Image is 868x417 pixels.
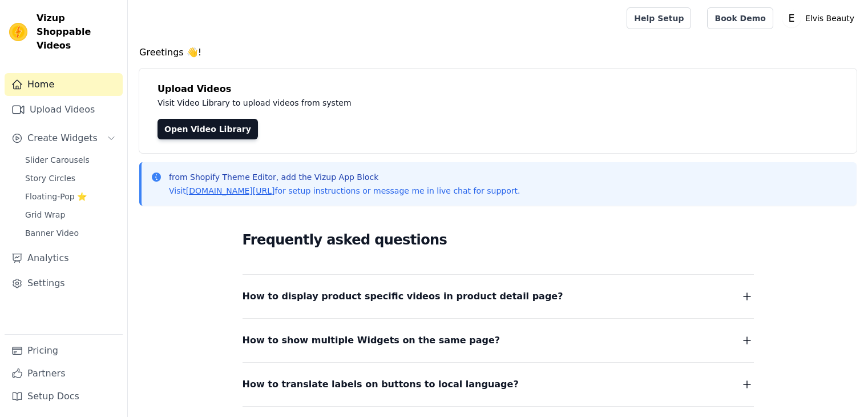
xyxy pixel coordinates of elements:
[5,339,123,362] a: Pricing
[25,191,87,202] span: Floating-Pop ⭐
[5,98,123,121] a: Upload Videos
[25,173,75,184] span: Story Circles
[169,185,520,197] p: Visit for setup instructions or message me in live chat for support.
[782,8,859,29] button: E Elvis Beauty
[5,127,123,150] button: Create Widgets
[243,228,754,251] h2: Frequently asked questions
[243,332,754,348] button: How to show multiple Widgets on the same page?
[801,8,859,29] p: Elvis Beauty
[25,154,90,166] span: Slider Carousels
[18,225,123,241] a: Banner Video
[158,82,838,96] h4: Upload Videos
[243,376,754,392] button: How to translate labels on buttons to local language?
[243,288,563,304] span: How to display product specific videos in product detail page?
[169,171,520,183] p: from Shopify Theme Editor, add the Vizup App Block
[243,332,500,348] span: How to show multiple Widgets on the same page?
[788,13,794,24] text: E
[139,46,857,59] h4: Greetings 👋!
[5,73,123,96] a: Home
[158,96,669,110] p: Visit Video Library to upload videos from system
[5,385,123,408] a: Setup Docs
[37,11,118,53] span: Vizup Shoppable Videos
[9,23,27,41] img: Vizup
[25,209,65,220] span: Grid Wrap
[27,131,98,145] span: Create Widgets
[186,186,275,195] a: [DOMAIN_NAME][URL]
[243,376,519,392] span: How to translate labels on buttons to local language?
[5,272,123,295] a: Settings
[5,247,123,270] a: Analytics
[18,152,123,168] a: Slider Carousels
[243,288,754,304] button: How to display product specific videos in product detail page?
[18,207,123,223] a: Grid Wrap
[627,7,691,29] a: Help Setup
[707,7,773,29] a: Book Demo
[158,119,258,139] a: Open Video Library
[18,170,123,186] a: Story Circles
[5,362,123,385] a: Partners
[25,227,79,239] span: Banner Video
[18,189,123,205] a: Floating-Pop ⭐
